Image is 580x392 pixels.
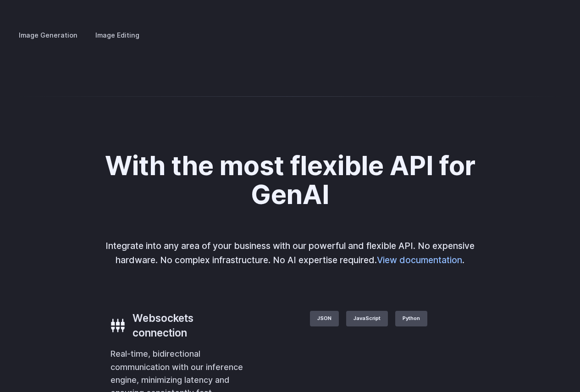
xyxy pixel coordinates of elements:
[11,27,85,43] label: Image Generation
[99,239,481,267] p: Integrate into any area of your business with our powerful and flexible API. No expensive hardwar...
[377,254,462,265] a: View documentation
[346,311,388,326] label: JavaScript
[395,311,427,326] label: Python
[67,151,514,210] h2: With the most flexible API for GenAI
[88,27,147,43] label: Image Editing
[133,311,245,340] h3: Websockets connection
[310,311,339,326] label: JSON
